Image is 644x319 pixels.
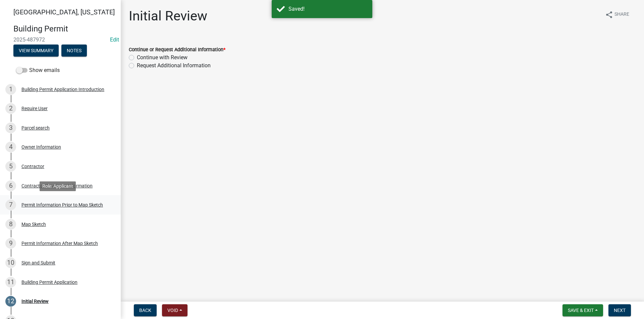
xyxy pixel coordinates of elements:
div: 12 [5,296,16,307]
h1: Initial Review [129,8,207,24]
span: 2025-487972 [13,36,107,43]
span: Save & Exit [568,308,594,313]
div: Permit Information Prior to Map Sketch [21,203,103,207]
wm-modal-confirm: Edit Application Number [110,36,119,43]
div: Permit Information After Map Sketch [21,241,98,246]
div: Parcel search [21,126,50,130]
div: Contractor/Developer Information [21,183,93,188]
a: Edit [110,36,119,43]
div: 3 [5,123,16,133]
button: Next [608,304,631,316]
div: Contractor [21,164,44,169]
div: Require User [21,106,48,111]
div: 9 [5,238,16,249]
div: Map Sketch [21,222,46,227]
button: Notes [61,45,87,57]
wm-modal-confirm: Notes [61,48,87,54]
button: View Summary [13,45,59,57]
span: Back [139,308,151,313]
label: Request Additional Information [137,62,211,70]
h4: Building Permit [13,24,115,34]
span: Share [614,11,629,19]
div: 4 [5,142,16,152]
div: 5 [5,161,16,172]
label: Show emails [16,66,60,74]
div: Building Permit Application Introduction [21,87,104,92]
span: [GEOGRAPHIC_DATA], [US_STATE] [13,8,115,16]
label: Continue or Request Additional Information [129,48,225,52]
div: Initial Review [21,299,49,304]
label: Continue with Review [137,54,187,62]
button: shareShare [600,8,635,21]
div: 6 [5,180,16,191]
button: Void [162,304,187,316]
div: Sign and Submit [21,260,55,265]
div: Building Permit Application [21,280,77,285]
wm-modal-confirm: Summary [13,48,59,54]
div: 11 [5,277,16,288]
div: 7 [5,200,16,210]
div: 10 [5,257,16,268]
span: Next [614,308,626,313]
button: Save & Exit [562,304,603,316]
div: Saved! [288,5,367,13]
button: Back [134,304,157,316]
div: 1 [5,84,16,95]
div: Role: Applicant [40,181,76,191]
div: 8 [5,219,16,230]
i: share [605,11,613,19]
div: 2 [5,103,16,114]
span: Void [167,308,178,313]
div: Owner Information [21,145,61,149]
